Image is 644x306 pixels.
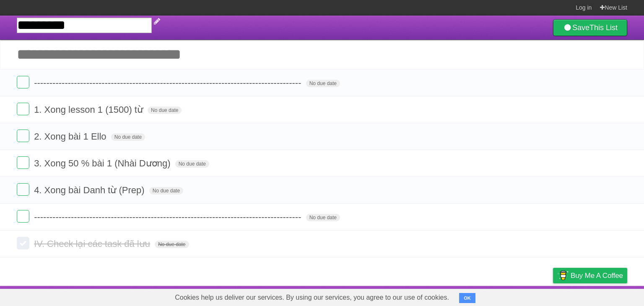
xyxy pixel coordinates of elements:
a: About [441,288,459,304]
a: SaveThis List [553,19,627,36]
b: This List [589,23,618,32]
span: Cookies help us deliver our services. By using our services, you agree to our use of cookies. [166,289,457,306]
span: No due date [306,214,340,221]
a: Privacy [542,288,564,304]
a: Buy me a coffee [553,268,627,283]
span: 1. Xong lesson 1 (1500) từ [34,104,145,115]
span: --------------------------------------------------------------------------------------- [34,212,303,222]
span: IV. Check lại các task đã lưu [34,239,152,249]
span: No due date [155,241,189,248]
img: Buy me a coffee [557,268,569,283]
span: No due date [148,106,182,114]
span: No due date [149,187,183,194]
a: Suggest a feature [574,288,627,304]
span: 3. Xong 50 % bài 1 (Nhài Dương) [34,158,172,169]
label: Done [17,156,29,169]
label: Done [17,103,29,115]
span: 4. Xong bài Danh từ (Prep) [34,185,146,195]
a: Terms [514,288,532,304]
label: Done [17,210,29,223]
label: Done [17,76,29,88]
button: OK [459,293,475,303]
span: Buy me a coffee [571,268,623,283]
span: No due date [306,80,340,87]
label: Done [17,130,29,142]
span: No due date [175,160,209,168]
span: No due date [111,133,145,141]
label: Done [17,183,29,196]
span: 2. Xong bài 1 Ello [34,131,108,142]
label: Done [17,237,29,249]
span: --------------------------------------------------------------------------------------- [34,78,303,88]
a: Developers [469,288,503,304]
